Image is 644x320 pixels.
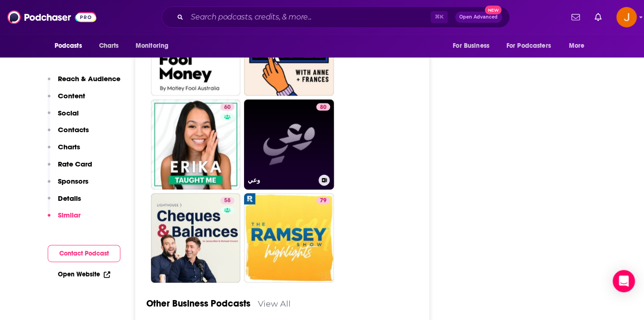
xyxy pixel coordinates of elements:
[48,109,79,126] button: Social
[316,197,330,204] a: 79
[93,37,125,55] a: Charts
[129,37,181,55] button: open menu
[58,160,92,168] p: Rate Card
[48,194,81,211] button: Details
[187,10,431,25] input: Search podcasts, credits, & more...
[591,9,605,25] a: Show notifications dropdown
[48,160,92,177] button: Rate Card
[616,7,637,27] span: Logged in as justine87181
[58,177,88,186] p: Sponsors
[58,142,80,151] p: Charts
[220,103,234,110] a: 60
[616,7,637,27] img: User Profile
[320,102,326,112] span: 80
[58,270,110,278] a: Open Website
[569,39,584,52] span: More
[431,11,448,23] span: ⌘ K
[506,39,551,52] span: For Podcasters
[48,245,120,262] button: Contact Podcast
[7,8,96,26] img: Podchaser - Follow, Share and Rate Podcasts
[316,103,330,110] a: 80
[453,39,489,52] span: For Business
[58,125,89,134] p: Contacts
[224,102,231,112] span: 60
[48,142,80,160] button: Charts
[58,109,79,117] p: Social
[500,37,564,55] button: open menu
[613,270,635,292] div: Open Intercom Messenger
[48,211,81,228] button: Similar
[48,37,94,55] button: open menu
[455,12,502,23] button: Open AdvancedNew
[48,74,120,91] button: Reach & Audience
[224,196,231,205] span: 58
[244,193,334,283] a: 79
[244,99,334,189] a: 80وعي
[248,176,315,184] h3: وعي
[562,37,596,55] button: open menu
[136,39,169,52] span: Monitoring
[146,297,250,309] a: Other Business Podcasts
[58,74,120,83] p: Reach & Audience
[320,196,326,205] span: 79
[220,197,234,204] a: 58
[48,177,88,194] button: Sponsors
[48,91,85,109] button: Content
[99,39,119,52] span: Charts
[58,91,85,100] p: Content
[151,99,241,189] a: 60
[55,39,82,52] span: Podcasts
[459,15,498,19] span: Open Advanced
[48,125,89,142] button: Contacts
[151,193,241,283] a: 58
[616,7,637,27] button: Show profile menu
[58,194,81,203] p: Details
[162,6,510,28] div: Search podcasts, credits, & more...
[485,6,501,14] span: New
[568,9,583,25] a: Show notifications dropdown
[446,37,501,55] button: open menu
[58,211,81,219] p: Similar
[258,298,291,308] a: View All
